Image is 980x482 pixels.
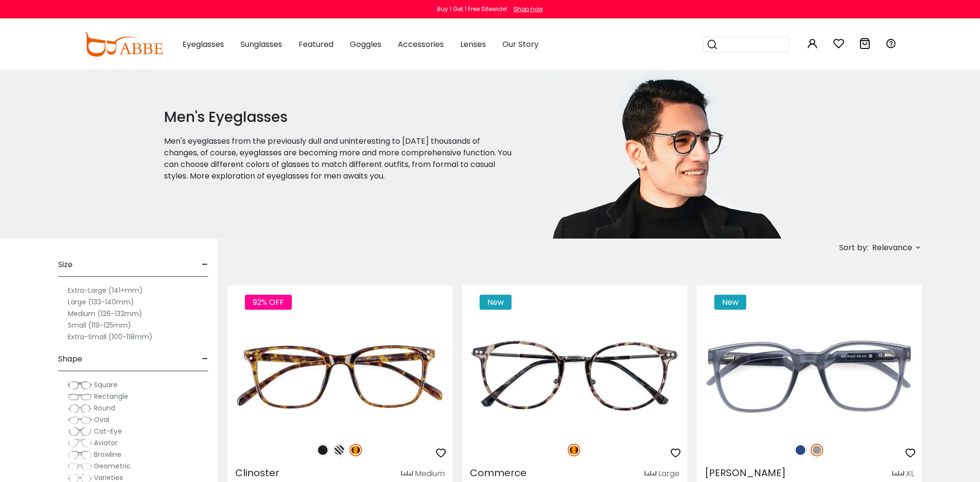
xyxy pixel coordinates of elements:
[164,108,516,126] h1: Men's Eyeglasses
[470,466,527,480] span: Commerce
[235,466,279,480] span: Clinoster
[58,347,82,371] span: Shape
[697,320,922,433] img: Gray Barnett - TR ,Universal Bridge Fit
[658,468,679,480] div: Large
[705,466,786,480] span: [PERSON_NAME]
[437,5,507,14] div: Buy 1 Get 1 Free Sitewide!
[68,319,131,331] label: Small (119-125mm)
[68,296,134,308] label: Large (133-140mm)
[245,295,292,310] span: 92% OFF
[202,347,208,371] span: -
[714,295,746,310] span: New
[509,5,543,13] a: Shop now
[811,444,823,456] img: Gray
[299,39,333,50] span: Featured
[462,320,687,433] img: Tortoise Commerce - TR ,Adjust Nose Pads
[182,39,224,50] span: Eyeglasses
[68,450,92,460] img: Browline.png
[68,427,92,437] img: Cat-Eye.png
[513,5,543,14] div: Shop now
[68,285,143,296] label: Extra-Large (141+mm)
[568,444,580,456] img: Tortoise
[401,470,413,478] img: size ruler
[68,392,92,402] img: Rectangle.png
[415,468,445,480] div: Medium
[333,444,346,456] img: Pattern
[906,468,914,480] div: XL
[241,39,282,50] span: Sunglasses
[94,426,122,436] span: Cat-Eye
[202,253,208,276] span: -
[540,69,786,239] img: men's eyeglasses
[68,438,92,448] img: Aviator.png
[839,242,868,253] span: Sort by:
[502,39,539,50] span: Our Story
[94,461,131,471] span: Geometric
[94,380,118,390] span: Square
[349,444,362,456] img: Tortoise
[398,39,444,50] span: Accessories
[84,32,163,57] img: abbeglasses.com
[68,415,92,425] img: Oval.png
[94,403,115,413] span: Round
[872,239,912,256] span: Relevance
[94,392,128,401] span: Rectangle
[480,295,512,310] span: New
[94,415,109,424] span: Oval
[94,438,118,448] span: Aviator
[68,308,142,319] label: Medium (126-132mm)
[892,470,904,478] img: size ruler
[317,444,329,456] img: Matte Black
[350,39,381,50] span: Goggles
[227,320,452,433] img: Tortoise Clinoster - Plastic ,Universal Bridge Fit
[58,253,73,276] span: Size
[164,136,516,182] p: Men's eyeglasses from the previously dull and uninteresting to [DATE] thousands of changes, of co...
[645,470,656,478] img: size ruler
[68,404,92,413] img: Round.png
[460,39,486,50] span: Lenses
[794,444,807,456] img: Blue
[94,450,121,459] span: Browline
[68,331,152,343] label: Extra-Small (100-118mm)
[68,380,92,390] img: Square.png
[68,462,92,471] img: Geometric.png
